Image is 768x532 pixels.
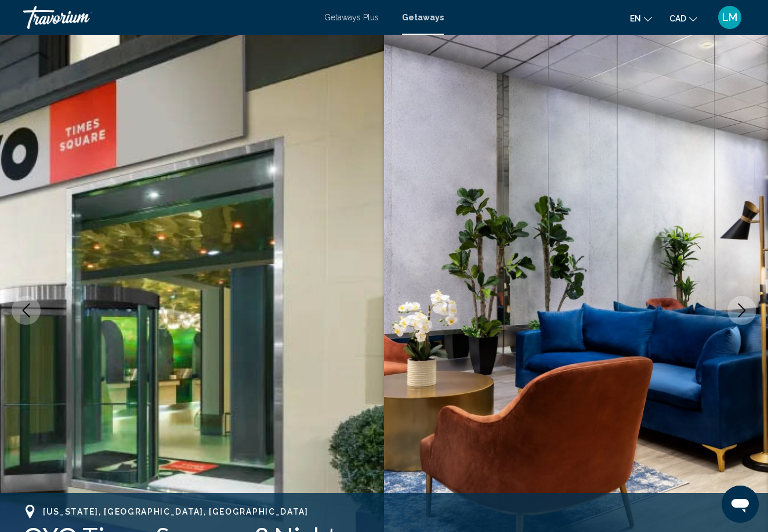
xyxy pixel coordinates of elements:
[727,296,756,325] button: Next image
[722,12,737,23] span: LM
[324,13,379,22] a: Getaways Plus
[402,13,444,22] a: Getaways
[630,10,652,27] button: Change language
[630,14,641,23] span: en
[43,507,309,516] span: [US_STATE], [GEOGRAPHIC_DATA], [GEOGRAPHIC_DATA]
[669,14,686,23] span: CAD
[722,486,759,523] iframe: Кнопка запуска окна обмена сообщениями
[23,6,313,29] a: Travorium
[12,296,41,325] button: Previous image
[669,10,697,27] button: Change currency
[715,5,745,30] button: User Menu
